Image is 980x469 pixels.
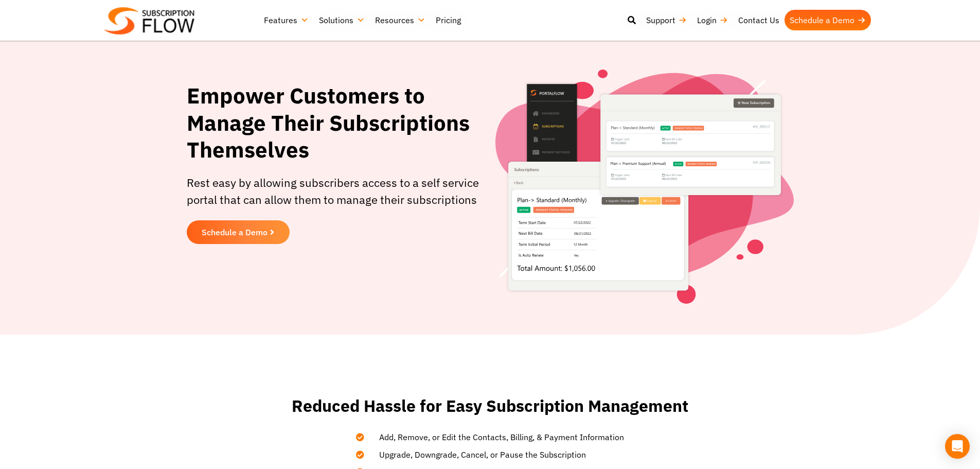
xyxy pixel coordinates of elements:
span: Schedule a Demo [202,228,268,236]
p: Rest easy by allowing subscribers access to a self service portal that can allow them to manage t... [187,174,485,208]
a: Features [259,10,314,30]
h1: Empower Customers to Manage Their Subscriptions Themselves [187,82,485,164]
a: Login [692,10,733,30]
img: Subscriptionflow [104,7,194,34]
img: Self-Service-Portals [495,70,794,304]
a: Support [641,10,692,30]
a: Resources [370,10,431,30]
span: Add, Remove, or Edit the Contacts, Billing, & Payment Information [366,431,624,443]
a: Solutions [314,10,370,30]
h2: Reduced Hassle for Easy Subscription Management [290,396,691,415]
div: Open Intercom Messenger [945,434,970,459]
span: Upgrade, Downgrade, Cancel, or Pause the Subscription [366,448,586,461]
a: Pricing [431,10,466,30]
a: Schedule a Demo [187,220,290,244]
a: Contact Us [733,10,785,30]
a: Schedule a Demo [785,10,871,30]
